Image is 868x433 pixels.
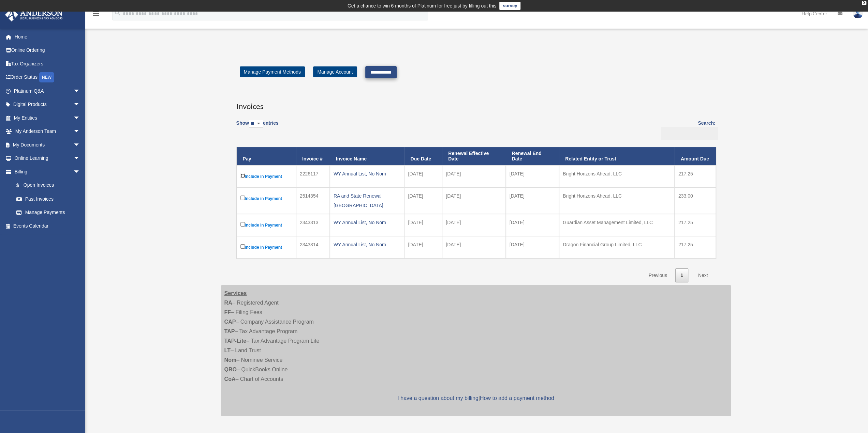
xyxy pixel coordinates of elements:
label: Include in Payment [240,243,292,251]
td: [DATE] [404,165,442,187]
select: Showentries [249,120,263,128]
img: Anderson Advisors Platinum Portal [3,8,65,21]
div: Get a chance to win 6 months of Platinum for free just by filling out this [348,2,497,10]
a: Online Learningarrow_drop_down [5,152,90,165]
td: 2343314 [296,236,330,258]
a: Manage Payment Methods [240,66,305,77]
td: [DATE] [506,214,559,236]
td: Dragon Financial Group Limited, LLC [559,236,675,258]
a: Manage Account [313,66,357,77]
input: Include in Payment [240,173,245,178]
td: Bright Horizons Ahead, LLC [559,165,675,187]
strong: Nom [224,357,237,363]
label: Show entries [236,119,279,135]
th: Due Date: activate to sort column ascending [404,147,442,166]
a: Tax Organizers [5,57,90,71]
a: I have a question about my billing [397,395,478,401]
th: Renewal End Date: activate to sort column ascending [506,147,559,166]
th: Amount Due: activate to sort column ascending [675,147,716,166]
td: [DATE] [442,236,505,258]
td: Guardian Asset Management Limited, LLC [559,214,675,236]
a: Digital Productsarrow_drop_down [5,98,90,111]
span: arrow_drop_down [73,165,87,179]
a: Platinum Q&Aarrow_drop_down [5,84,90,98]
td: 233.00 [675,187,716,214]
label: Include in Payment [240,221,292,229]
td: [DATE] [442,187,505,214]
a: Manage Payments [10,206,87,219]
td: [DATE] [506,165,559,187]
td: [DATE] [404,214,442,236]
a: Order StatusNEW [5,71,90,84]
strong: FF [224,309,231,315]
td: [DATE] [404,187,442,214]
input: Include in Payment [240,222,245,227]
div: NEW [39,72,54,82]
td: [DATE] [404,236,442,258]
label: Include in Payment [240,172,292,181]
th: Renewal Effective Date: activate to sort column ascending [442,147,505,166]
a: Next [693,268,713,282]
label: Include in Payment [240,194,292,203]
a: Billingarrow_drop_down [5,165,87,179]
div: WY Annual List, No Nom [334,240,401,249]
a: My Entitiesarrow_drop_down [5,111,90,125]
div: WY Annual List, No Nom [334,169,401,179]
strong: RA [224,300,232,306]
td: 217.25 [675,236,716,258]
td: [DATE] [442,165,505,187]
span: $ [20,181,24,190]
div: – Registered Agent – Filing Fees – Company Assistance Program – Tax Advantage Program – Tax Advan... [221,285,731,416]
a: My Anderson Teamarrow_drop_down [5,125,90,138]
th: Pay: activate to sort column descending [237,147,296,166]
th: Invoice Name: activate to sort column ascending [330,147,404,166]
strong: TAP [224,328,235,334]
a: Past Invoices [10,192,87,206]
strong: CAP [224,319,236,325]
a: Home [5,30,90,44]
div: RA and State Renewal [GEOGRAPHIC_DATA] [334,191,401,210]
td: Bright Horizons Ahead, LLC [559,187,675,214]
img: User Pic [853,9,863,18]
td: [DATE] [506,187,559,214]
a: How to add a payment method [480,395,554,401]
strong: LT [224,347,231,353]
i: menu [92,10,100,18]
span: arrow_drop_down [73,138,87,152]
strong: Services [224,290,247,296]
strong: QBO [224,367,237,372]
a: 1 [675,268,688,282]
span: arrow_drop_down [73,125,87,139]
h3: Invoices [236,95,716,112]
a: Previous [643,268,672,282]
div: WY Annual List, No Nom [334,218,401,227]
strong: TAP-Lite [224,338,247,344]
input: Include in Payment [240,196,245,200]
td: 217.25 [675,214,716,236]
td: [DATE] [442,214,505,236]
i: search [114,9,121,17]
span: arrow_drop_down [73,84,87,98]
th: Invoice #: activate to sort column ascending [296,147,330,166]
a: Events Calendar [5,219,90,233]
span: arrow_drop_down [73,152,87,166]
td: 2226117 [296,165,330,187]
td: [DATE] [506,236,559,258]
a: survey [499,2,520,10]
td: 2514354 [296,187,330,214]
a: My Documentsarrow_drop_down [5,138,90,152]
span: arrow_drop_down [73,98,87,112]
span: arrow_drop_down [73,111,87,125]
strong: CoA [224,376,236,382]
p: | [224,393,727,403]
a: Online Ordering [5,44,90,57]
input: Include in Payment [240,244,245,249]
div: close [862,1,866,5]
a: $Open Invoices [10,179,84,192]
th: Related Entity or Trust: activate to sort column ascending [559,147,675,166]
label: Search: [659,119,716,140]
input: Search: [661,127,718,140]
a: menu [92,12,100,18]
td: 2343313 [296,214,330,236]
td: 217.25 [675,165,716,187]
